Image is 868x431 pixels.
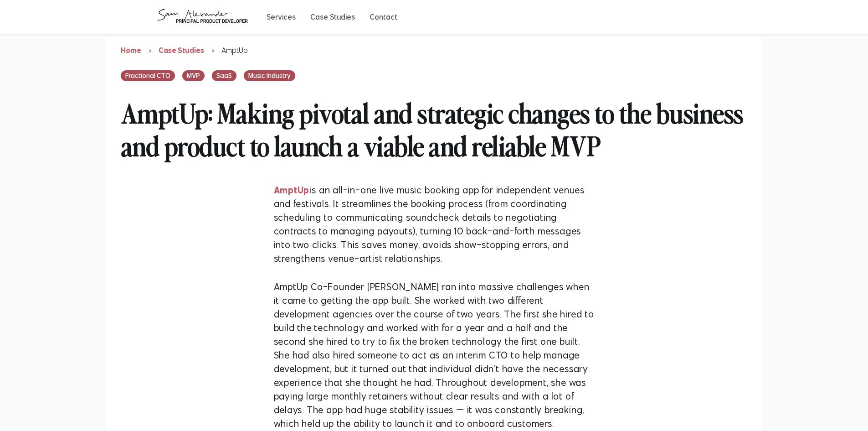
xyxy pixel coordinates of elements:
[211,45,214,56] p: ›
[310,12,355,21] button: Case Studies
[244,70,295,81] span: Music Industry
[274,184,310,196] a: AmptUp
[267,11,296,22] a: Services
[274,183,595,265] p: is an all-in-one live music booking app for independent venues and festivals. It streamlines the ...
[121,46,141,55] a: Home
[370,12,397,21] button: Contact
[221,45,248,56] p: AmptUp
[182,70,205,81] span: MVP
[370,11,397,22] a: Contact
[121,81,748,176] h2: AmptUp: Making pivotal and strategic changes to the business and product to launch a viable and r...
[121,70,175,81] span: Fractional CTO
[274,280,595,431] p: AmptUp Co-Founder [PERSON_NAME] ran into massive challenges when it came to getting the app built...
[212,70,236,81] span: SaaS
[159,46,204,55] a: Case Studies
[310,11,355,22] a: Case Studies
[267,12,296,21] button: Services
[149,45,151,56] p: ›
